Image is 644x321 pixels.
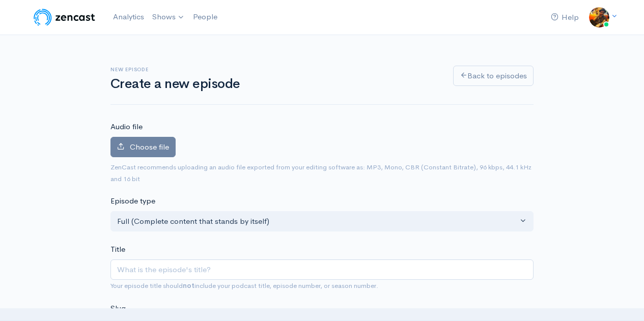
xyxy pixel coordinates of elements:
div: Full (Complete content that stands by itself) [117,216,518,227]
button: Full (Complete content that stands by itself) [110,211,534,232]
h1: Create a new episode [110,77,441,92]
a: Help [547,7,583,28]
strong: not [183,281,194,290]
label: Audio file [110,121,143,133]
a: Shows [148,6,189,28]
input: What is the episode's title? [110,259,534,280]
img: ZenCast Logo [32,7,97,27]
label: Slug [110,303,126,314]
img: ... [589,7,609,27]
small: ZenCast recommends uploading an audio file exported from your editing software as: MP3, Mono, CBR... [110,163,531,183]
a: Analytics [109,6,148,28]
label: Episode type [110,195,155,207]
small: Your episode title should include your podcast title, episode number, or season number. [110,281,378,290]
span: Choose file [130,142,169,152]
h6: New episode [110,67,441,72]
a: Back to episodes [453,66,534,86]
label: Title [110,244,125,255]
a: People [189,6,221,28]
